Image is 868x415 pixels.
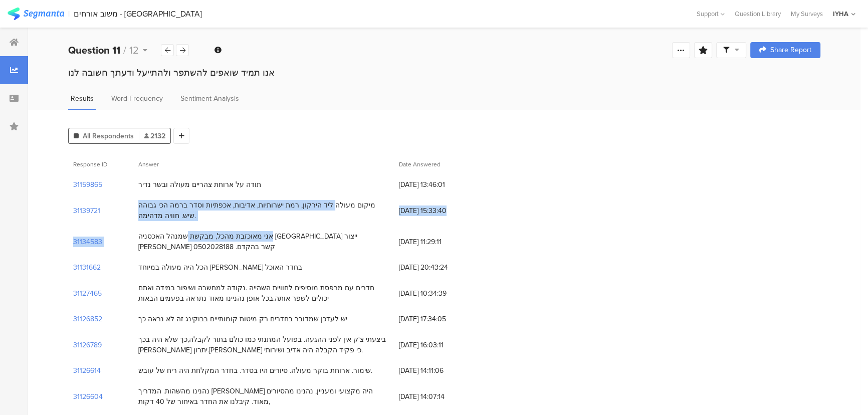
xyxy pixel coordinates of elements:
[399,288,479,299] span: [DATE] 10:34:39
[399,179,479,190] span: [DATE] 13:46:01
[138,262,302,273] div: הכל היה מעולה במיוחד [PERSON_NAME] בחדר האוכל
[68,43,120,58] b: Question 11
[770,47,811,54] span: Share Report
[74,9,202,19] div: משוב אורחים - [GEOGRAPHIC_DATA]
[138,200,389,221] div: מיקום מעולה ליד הירקון, רמת ישרותיות, אדיבות, אכפתיות וסדר ברמה הכי גבוהה שיש. חוויה מדהימה.
[73,391,103,402] section: 31126604
[399,365,479,376] span: [DATE] 14:11:06
[71,93,94,104] span: Results
[73,179,102,190] section: 31159865
[399,391,479,402] span: [DATE] 14:07:14
[111,93,163,104] span: Word Frequency
[73,314,102,324] section: 31126852
[833,9,848,19] div: IYHA
[399,160,441,169] span: Date Answered
[399,262,479,273] span: [DATE] 20:43:24
[138,160,159,169] span: Answer
[138,334,389,355] div: ביצעתי צ'ק אין לפני ההגעה. בפועל המתנתי כמו כולם בתור לקבלה,כך שלא היה בכך [PERSON_NAME] יתרון.[P...
[730,9,786,19] a: Question Library
[144,131,165,141] span: 2132
[123,43,126,58] span: /
[73,205,100,216] section: 31139721
[73,365,101,376] section: 31126614
[68,8,70,20] div: |
[73,160,107,169] span: Response ID
[180,93,239,104] span: Sentiment Analysis
[399,237,479,247] span: [DATE] 11:29:11
[138,365,372,376] div: שימור. ארוחת בוקר מעולה. סיורים היו בסדר. בחדר המקלחת היה ריח של עובש.
[68,66,820,79] div: אנו תמיד שואפים להשתפר ולהתייעל ודעתך חשובה לנו
[73,340,102,350] section: 31126789
[138,283,389,304] div: חדרים עם מרפסת מוסיפים לחוויית השהייה .נקודה למחשבה ושיפור במידה ואתם יכולים לשפר אותה.בכל אופן נ...
[138,386,389,407] div: נהנינו מהשהות. המדריך [PERSON_NAME] היה מקצועי ומעניין, נהנינו מהסיורים מאוד. קיבלנו את החדר באיח...
[138,231,389,252] div: אני מאוכזבת מהכל, מבקשת שמנהל האכסניה [GEOGRAPHIC_DATA] ייצור [PERSON_NAME] קשר בהקדם. 0502028188
[786,9,828,19] a: My Surveys
[83,131,134,141] span: All Respondents
[73,262,101,273] section: 31131662
[73,288,102,299] section: 31127465
[697,6,725,22] div: Support
[129,43,139,58] span: 12
[138,314,347,324] div: יש לעדכן שמדובר בחדרים רק מיטות קומותייים בבוקינג זה לא נראה כך
[399,205,479,216] span: [DATE] 15:33:40
[399,340,479,350] span: [DATE] 16:03:11
[138,179,261,190] div: תודה על ארוחת צהריים מעולה ובשר נדיר
[399,314,479,324] span: [DATE] 17:34:05
[8,8,64,20] img: segmanta logo
[73,237,102,247] section: 31134583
